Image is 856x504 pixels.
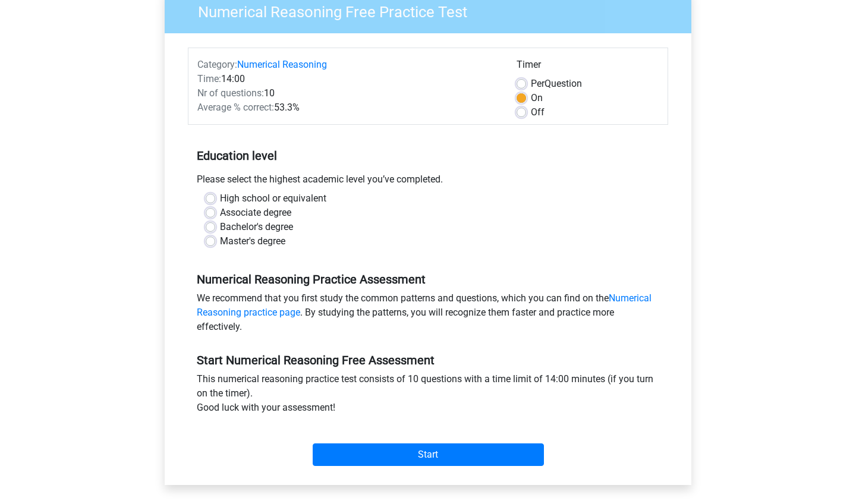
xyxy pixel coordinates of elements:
h5: Numerical Reasoning Practice Assessment [197,272,659,286]
div: This numerical reasoning practice test consists of 10 questions with a time limit of 14:00 minute... [188,372,668,420]
label: Off [531,105,545,119]
label: Bachelor's degree [220,220,293,234]
div: 14:00 [188,72,508,86]
span: Time: [197,73,221,84]
label: Question [531,77,582,91]
div: We recommend that you first study the common patterns and questions, which you can find on the . ... [188,291,668,339]
label: Master's degree [220,234,285,248]
h5: Education level [197,144,659,168]
div: 10 [188,86,508,100]
label: On [531,91,543,105]
span: Nr of questions: [197,87,264,99]
input: Start [313,443,544,466]
div: Please select the highest academic level you’ve completed. [188,172,668,191]
label: Associate degree [220,206,291,220]
span: Average % correct: [197,102,274,113]
a: Numerical Reasoning [237,59,327,70]
span: Per [531,78,545,89]
label: High school or equivalent [220,191,326,206]
h5: Start Numerical Reasoning Free Assessment [197,353,659,367]
div: Timer [517,58,659,77]
div: 53.3% [188,100,508,115]
span: Category: [197,59,237,70]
